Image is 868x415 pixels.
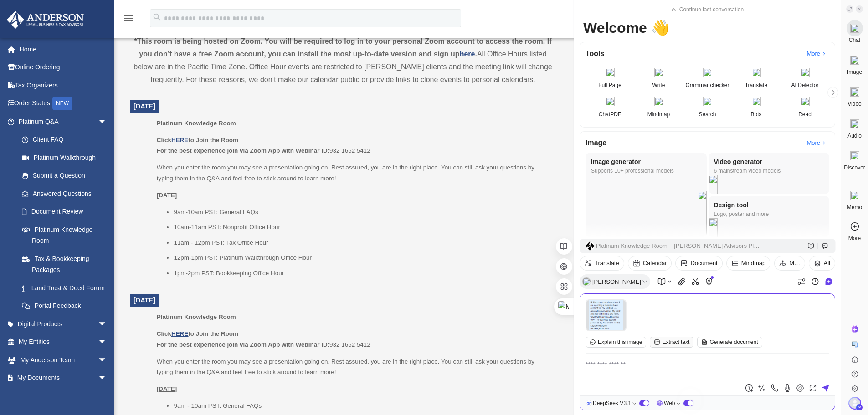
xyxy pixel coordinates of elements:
[13,184,121,203] a: Answered Questions
[130,35,556,86] div: All Office Hours listed below are in the Pacific Time Zone. Office Hour events are restricted to ...
[13,250,121,279] a: Tax & Bookkeeping Packages
[134,102,155,110] span: [DATE]
[460,50,475,58] a: here
[152,12,162,22] i: search
[475,50,477,58] strong: .
[6,76,121,94] a: Tax Organizers
[157,313,236,320] span: Platinum Knowledge Room
[174,268,550,279] li: 1pm-2pm PST: Bookkeeping Office Hour
[134,297,155,304] span: [DATE]
[157,330,238,337] b: Click to Join the Room
[157,192,177,199] u: [DATE]
[157,328,550,350] p: 932 1652 5412
[6,40,121,58] a: Home
[171,330,188,337] a: HERE
[6,94,121,113] a: Order StatusNEW
[13,149,121,167] a: Platinum Walkthrough
[13,167,121,185] a: Submit a Question
[13,279,121,297] a: Land Trust & Deed Forum
[174,252,550,263] li: 12pm-1pm PST: Platinum Walkthrough Office Hour
[6,351,121,369] a: My Anderson Teamarrow_drop_down
[123,16,134,24] a: menu
[157,162,550,184] p: When you enter the room you may see a presentation going on. Rest assured, you are in the right p...
[98,113,116,131] span: arrow_drop_down
[6,113,121,131] a: Platinum Q&Aarrow_drop_down
[174,237,550,248] li: 11am - 12pm PST: Tax Office Hour
[123,13,134,24] i: menu
[171,137,188,143] a: HERE
[13,220,116,250] a: Platinum Knowledge Room
[157,137,238,143] b: Click to Join the Room
[174,400,550,411] li: 9am - 10am PST: General FAQs
[157,147,329,154] b: For the best experience join via Zoom App with Webinar ID:
[6,369,121,387] a: My Documentsarrow_drop_down
[157,120,236,127] span: Platinum Knowledge Room
[157,341,329,348] b: For the best experience join via Zoom App with Webinar ID:
[98,351,116,369] span: arrow_drop_down
[174,222,550,233] li: 10am-11am PST: Nonprofit Office Hour
[52,97,72,110] div: NEW
[174,207,550,218] li: 9am-10am PST: General FAQs
[157,385,177,392] u: [DATE]
[13,131,121,149] a: Client FAQ
[98,333,116,352] span: arrow_drop_down
[6,333,121,351] a: My Entitiesarrow_drop_down
[157,356,550,378] p: When you enter the room you may see a presentation going on. Rest assured, you are in the right p...
[6,315,121,333] a: Digital Productsarrow_drop_down
[6,58,121,77] a: Online Ordering
[98,315,116,333] span: arrow_drop_down
[157,135,550,156] p: 932 1652 5412
[98,369,116,388] span: arrow_drop_down
[4,11,87,29] img: Anderson Advisors Platinum Portal
[13,297,121,315] a: Portal Feedback
[13,203,121,221] a: Document Review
